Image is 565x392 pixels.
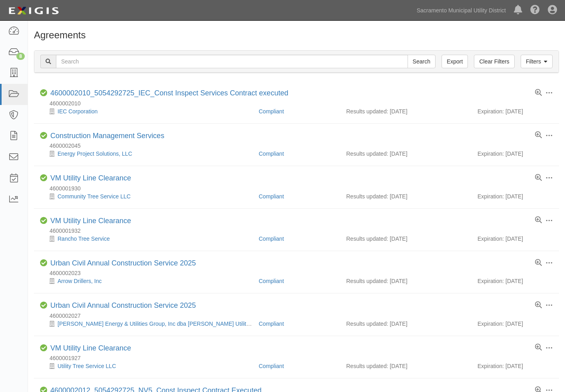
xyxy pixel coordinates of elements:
i: Compliant [40,174,47,182]
div: Results updated: [DATE] [346,320,466,328]
div: Arrow Drillers, Inc [40,277,253,285]
div: Urban Civil Annual Construction Service 2025 [50,301,196,310]
div: Construction Management Services [50,132,164,141]
div: 4600002010 [40,99,559,107]
i: Compliant [40,217,47,224]
a: Construction Management Services [50,132,164,140]
div: Community Tree Service LLC [40,192,253,200]
div: Teichert Energy & Utilities Group, Inc dba Teichert Utilities [40,320,253,328]
a: Compliant [259,150,284,157]
div: Expiration: [DATE] [477,192,553,200]
div: Rancho Tree Service [40,235,253,243]
div: Expiration: [DATE] [477,320,553,328]
div: Utility Tree Service LLC [40,362,253,370]
a: Compliant [259,236,284,242]
i: Help Center - Complianz [530,6,540,15]
a: Urban Civil Annual Construction Service 2025 [50,259,196,267]
a: View results summary [535,344,542,351]
i: Compliant [40,89,47,97]
div: Expiration: [DATE] [477,362,553,370]
i: Compliant [40,344,47,352]
div: VM Utility Line Clearance [50,174,131,183]
div: 4600002023 [40,269,559,277]
a: VM Utility Line Clearance [50,344,131,352]
a: 4600002010_5054292725_IEC_Const Inspect Services Contract executed [50,89,288,97]
input: Search [56,55,408,68]
div: Results updated: [DATE] [346,192,466,200]
div: Expiration: [DATE] [477,150,553,158]
div: 4600001927 [40,354,559,362]
div: 4600001930 [40,184,559,192]
a: Energy Project Solutions, LLC [58,150,132,157]
a: View results summary [535,217,542,224]
a: Arrow Drillers, Inc [58,278,101,284]
a: Utility Tree Service LLC [58,363,116,369]
a: Filters [521,55,553,68]
a: View results summary [535,132,542,139]
a: Compliant [259,108,284,115]
a: Compliant [259,363,284,369]
div: Results updated: [DATE] [346,235,466,243]
a: [PERSON_NAME] Energy & Utilities Group, Inc dba [PERSON_NAME] Utilities [58,321,253,327]
div: Expiration: [DATE] [477,277,553,285]
div: Results updated: [DATE] [346,362,466,370]
i: Compliant [40,259,47,267]
div: 4600001932 [40,227,559,235]
a: Export [442,55,468,68]
a: Clear Filters [474,55,514,68]
div: Energy Project Solutions, LLC [40,150,253,158]
div: VM Utility Line Clearance [50,217,131,226]
a: View results summary [535,259,542,267]
a: View results summary [535,89,542,97]
a: IEC Corporation [58,108,97,115]
div: Results updated: [DATE] [346,277,466,285]
div: Results updated: [DATE] [346,107,466,115]
div: Urban Civil Annual Construction Service 2025 [50,259,196,268]
div: 4600002027 [40,312,559,320]
a: View results summary [535,174,542,182]
h1: Agreements [34,30,559,40]
div: 4600002010_5054292725_IEC_Const Inspect Services Contract executed [50,89,288,98]
div: VM Utility Line Clearance [50,344,131,353]
a: Rancho Tree Service [58,236,110,242]
a: Urban Civil Annual Construction Service 2025 [50,301,196,309]
div: Expiration: [DATE] [477,235,553,243]
a: VM Utility Line Clearance [50,174,131,182]
div: IEC Corporation [40,107,253,115]
a: View results summary [535,302,542,309]
img: logo-5460c22ac91f19d4615b14bd174203de0afe785f0fc80cf4dbbc73dc1793850b.png [6,4,61,18]
div: 4600002045 [40,142,559,150]
div: Results updated: [DATE] [346,150,466,158]
div: Expiration: [DATE] [477,107,553,115]
a: Compliant [259,193,284,200]
a: VM Utility Line Clearance [50,217,131,225]
a: Compliant [259,321,284,327]
a: Sacramento Municipal Utility District [413,2,510,18]
a: Compliant [259,278,284,284]
i: Compliant [40,302,47,309]
input: Search [408,55,436,68]
div: 8 [16,53,25,60]
i: Compliant [40,132,47,139]
a: Community Tree Service LLC [58,193,131,200]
